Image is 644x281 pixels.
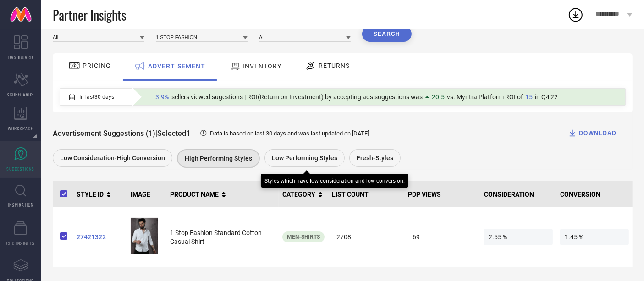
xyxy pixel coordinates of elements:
span: SUGGESTIONS [7,165,35,172]
span: in Q4'22 [535,93,558,101]
div: Styles which have low consideration and low conversion. [264,178,405,184]
span: 1 Stop Fashion Standard Cotton Casual Shirt [170,229,262,245]
div: DOWNLOAD [568,129,616,138]
div: Percentage of sellers who have viewed suggestions for the current Insight Type [151,91,562,103]
span: Low Performing Styles [272,154,337,162]
span: 1.45 % [560,229,629,245]
th: CONVERSION [556,181,633,207]
span: 15 [525,93,533,101]
span: Selected 1 [157,129,190,138]
th: IMAGE [127,181,166,207]
span: Partner Insights [53,6,126,24]
span: DASHBOARD [8,54,33,61]
span: 2708 [332,229,401,245]
span: | [155,129,157,138]
span: Fresh-Styles [357,154,393,162]
span: 3.9% [155,93,169,101]
th: PDP VIEWS [404,181,480,207]
div: Open download list [567,6,584,23]
button: DOWNLOAD [556,124,628,142]
button: Search [362,26,412,42]
span: In last 30 days [79,94,114,100]
span: 20.5 [432,93,445,101]
span: PRICING [83,62,111,69]
span: Low Consideration-High Conversion [60,154,165,162]
span: INVENTORY [242,62,281,70]
span: CDC INSIGHTS [6,240,35,247]
th: CATEGORY [279,181,328,207]
th: PRODUCT NAME [166,181,279,207]
th: STYLE ID [73,181,127,207]
span: INSPIRATION [8,201,33,208]
span: 2.55 % [484,229,553,245]
span: sellers viewed sugestions | ROI(Return on Investment) by accepting ads suggestions was [171,93,423,101]
span: 69 [408,229,477,245]
span: High Performing Styles [185,155,252,162]
span: Men-Shirts [287,234,320,240]
span: vs. Myntra Platform ROI of [447,93,523,101]
span: WORKSPACE [8,125,33,132]
span: ADVERTISEMENT [148,62,205,70]
img: 58d4f4a5-d1bf-4d20-96f6-ed8dda328dbb17072981107671StopFashionMenStandardOpaqueFormalShirt1.jpg [131,218,158,254]
span: Advertisement Suggestions (1) [53,129,155,138]
th: CONSIDERATION [480,181,556,207]
th: LIST COUNT [328,181,404,207]
span: RETURNS [319,62,350,69]
span: SCORECARDS [7,91,34,98]
span: Data is based on last 30 days and was last updated on [DATE] . [210,130,370,137]
a: 27421322 [77,233,123,241]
